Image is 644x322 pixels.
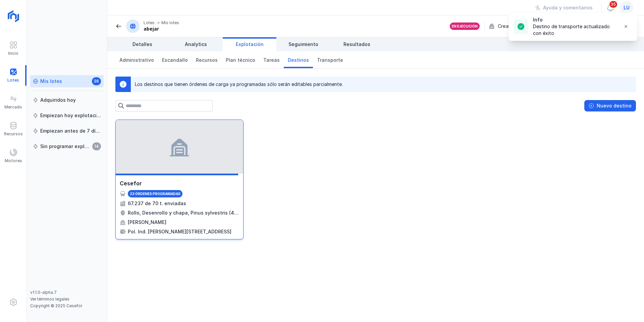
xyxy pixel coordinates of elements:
div: abejar [144,26,179,32]
div: Mis lotes [40,78,62,85]
span: Transporte [317,57,343,63]
span: Explotación [236,41,264,48]
a: Plan técnico [222,51,259,68]
div: Copyright © 2025 Cesefor [30,303,104,309]
button: Ayuda y comentarios [531,2,597,13]
a: Ver términos legales [30,296,69,302]
div: Adquiridos hoy [40,97,76,103]
div: Inicio [8,51,18,56]
div: Motores [5,158,22,164]
img: logoRight.svg [5,8,22,25]
span: 35 [609,0,618,8]
a: Detalles [115,37,169,51]
a: Mis lotes36 [30,75,104,87]
a: Explotación [223,37,276,51]
div: [PERSON_NAME] [128,219,166,226]
div: Pol. Ind. [PERSON_NAME][STREET_ADDRESS] [128,228,231,235]
a: Seguimiento [276,37,330,51]
div: Nuevo destino [597,102,632,109]
span: Escandallo [162,57,188,63]
span: Analytics [185,41,207,48]
a: Empiezan antes de 7 días [30,125,104,137]
div: Recursos [4,131,23,137]
a: Empiezan hoy explotación [30,109,104,122]
div: Los destinos que tienen órdenes de carga ya programadas sólo serán editables parcialmente. [135,81,343,88]
span: Tareas [263,57,280,63]
div: Creado por tu organización [489,21,569,31]
a: Adquiridos hoy [30,94,104,106]
span: Resultados [343,41,370,48]
span: Administrativo [119,57,154,63]
span: Destinos [288,57,309,63]
div: 67.237 de 70 t. enviadas [128,200,186,207]
a: Transporte [313,51,347,68]
span: Detalles [132,41,152,48]
a: Escandallo [158,51,192,68]
span: Recursos [196,57,218,63]
a: Recursos [192,51,222,68]
div: En ejecución [452,24,478,29]
a: Destinos [284,51,313,68]
span: 36 [92,77,101,85]
a: Resultados [330,37,384,51]
div: Mercado [4,104,22,110]
div: 23 órdenes programadas [130,191,180,196]
div: Mis lotes [161,20,179,26]
span: lu [624,4,630,11]
div: Ayuda y comentarios [543,4,593,11]
div: Empiezan hoy explotación [40,112,101,119]
span: Plan técnico [226,57,255,63]
a: Analytics [169,37,223,51]
span: 14 [92,142,101,150]
a: Sin programar explotación14 [30,140,104,152]
div: Sin programar explotación [40,143,90,150]
div: v1.1.0-alpha.7 [30,290,104,295]
div: Empiezan antes de 7 días [40,128,101,134]
button: Nuevo destino [584,100,636,111]
a: Administrativo [115,51,158,68]
div: Rollo, Desenrollo y chapa, Pinus sylvestris (4 a 6 m.) [128,210,239,216]
span: Seguimiento [288,41,318,48]
a: Tareas [259,51,284,68]
div: Lotes [144,20,155,26]
div: Destino de transporte actualizado con éxito [533,23,615,37]
div: Info [533,16,615,23]
div: Cesefor [120,179,142,187]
